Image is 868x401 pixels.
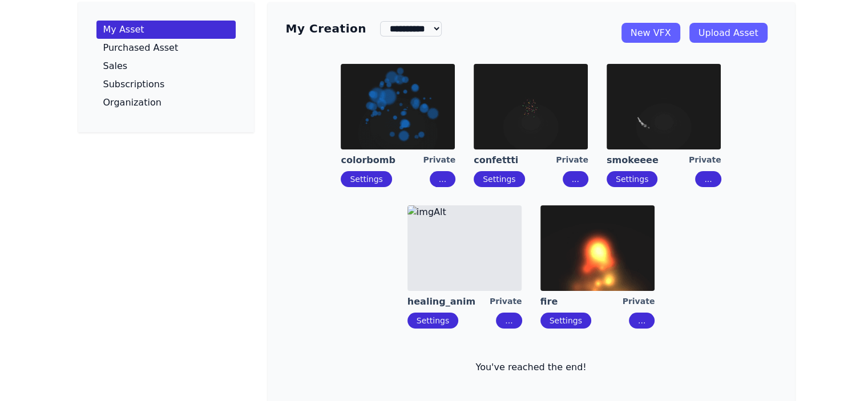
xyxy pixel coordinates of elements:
[103,80,165,89] p: Subscriptions
[474,64,588,149] img: imgAlt
[695,171,721,187] button: ...
[550,316,582,325] a: Settings
[96,21,236,39] a: My Asset
[286,21,366,37] h3: My Creation
[423,154,455,167] div: Private
[103,25,144,34] p: My Asset
[407,313,458,329] button: Settings
[103,62,128,71] p: Sales
[540,205,655,291] img: imgAlt
[689,154,721,167] div: Private
[540,295,623,308] a: fire
[407,295,490,308] a: healing_anim
[556,154,588,167] div: Private
[96,39,236,57] a: Purchased Asset
[417,316,449,325] a: Settings
[616,175,648,184] a: Settings
[621,23,680,43] a: New VFX
[341,64,455,149] img: imgAlt
[103,98,162,107] p: Organization
[407,205,522,291] img: imgAlt
[96,75,236,94] a: Subscriptions
[496,313,522,329] button: ...
[474,154,556,167] a: confettti
[286,361,777,374] p: You've reached the end!
[607,171,657,187] button: Settings
[430,171,455,187] button: ...
[350,175,382,184] a: Settings
[341,171,391,187] button: Settings
[483,175,515,184] a: Settings
[607,154,689,167] a: smokeeee
[563,171,588,187] button: ...
[607,64,721,149] img: imgAlt
[96,94,236,112] a: Organization
[341,154,423,167] a: colorbomb
[103,43,179,52] p: Purchased Asset
[490,295,522,308] div: Private
[474,171,524,187] button: Settings
[540,313,591,329] button: Settings
[689,23,768,43] a: Upload Asset
[623,295,655,308] div: Private
[629,313,655,329] button: ...
[96,57,236,75] a: Sales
